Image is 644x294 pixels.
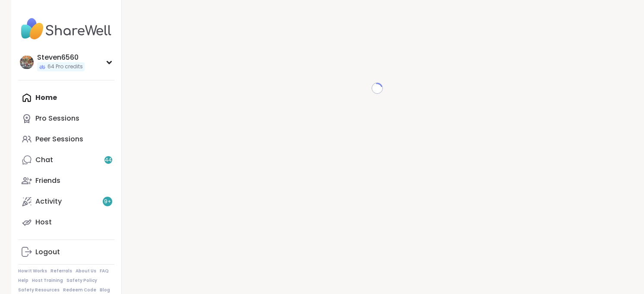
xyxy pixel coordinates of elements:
a: Host Training [32,278,63,284]
div: Logout [35,247,60,257]
a: Friends [18,170,114,191]
a: About Us [76,268,96,274]
a: Help [18,278,28,284]
div: Chat [35,155,53,165]
a: Activity9+ [18,191,114,212]
a: Referrals [51,268,72,274]
a: Host [18,212,114,233]
a: Chat44 [18,150,114,170]
a: How It Works [18,268,47,274]
a: Pro Sessions [18,108,114,129]
a: Safety Policy [66,278,97,284]
a: Redeem Code [63,287,96,293]
span: 64 Pro credits [47,63,83,70]
div: Friends [35,176,60,185]
div: Pro Sessions [35,114,79,123]
img: ShareWell Nav Logo [18,14,114,44]
img: Steven6560 [20,55,34,69]
div: Steven6560 [37,53,85,62]
span: 9 + [104,198,111,205]
a: Peer Sessions [18,129,114,150]
div: Host [35,217,52,227]
a: Blog [100,287,110,293]
a: Logout [18,242,114,262]
div: Activity [35,197,62,206]
span: 44 [105,157,112,164]
div: Peer Sessions [35,134,83,144]
a: Safety Resources [18,287,60,293]
a: FAQ [100,268,109,274]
